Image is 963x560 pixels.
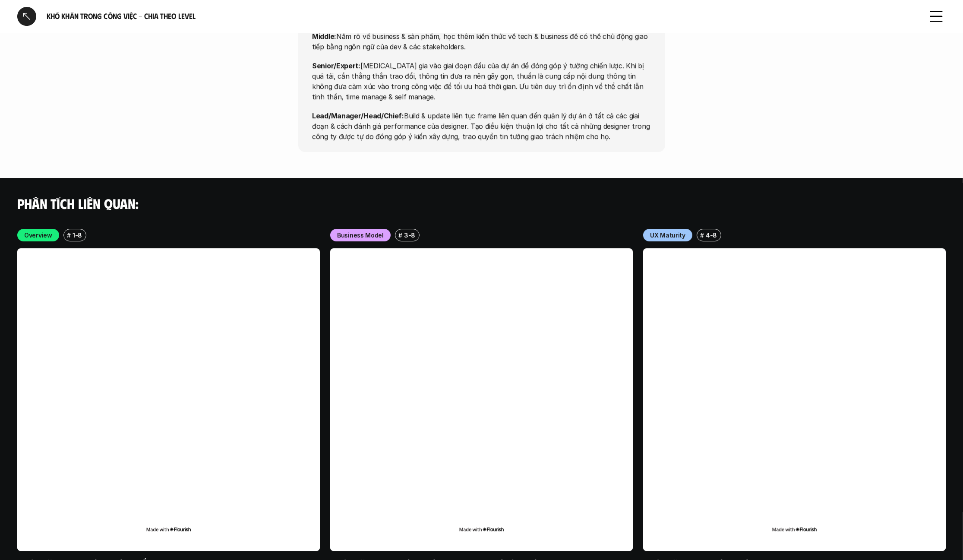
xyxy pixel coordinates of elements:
p: 1-8 [73,231,82,240]
p: 4-8 [706,231,717,240]
strong: Lead/Manager/Head/Chief: [312,111,404,120]
strong: Senior/Expert: [312,61,360,70]
p: Business Model [337,231,384,240]
h6: # [700,232,704,238]
h6: Khó khăn trong công việc - Chia theo Level [47,11,916,21]
p: 3-8 [404,231,415,240]
p: Overview [24,231,52,240]
p: Nắm rõ về business & sản phẩm, học thêm kiến thức về tech & business để có thể chủ động giao tiếp... [312,31,651,52]
h4: Phân tích liên quan: [17,195,946,212]
p: UX Maturity [650,231,685,240]
h6: # [67,232,71,238]
strong: Middle: [312,32,336,41]
p: Build & update liên tục frame liên quan đến quản lý dự án ở tất cả các giai đoạn & cách đánh giá ... [312,111,651,142]
h6: # [398,232,402,238]
p: [MEDICAL_DATA] gia vào giai đoạn đầu của dự án để đóng góp ý tưởng chiến lược. Khi bị quá tải, cầ... [312,60,651,102]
